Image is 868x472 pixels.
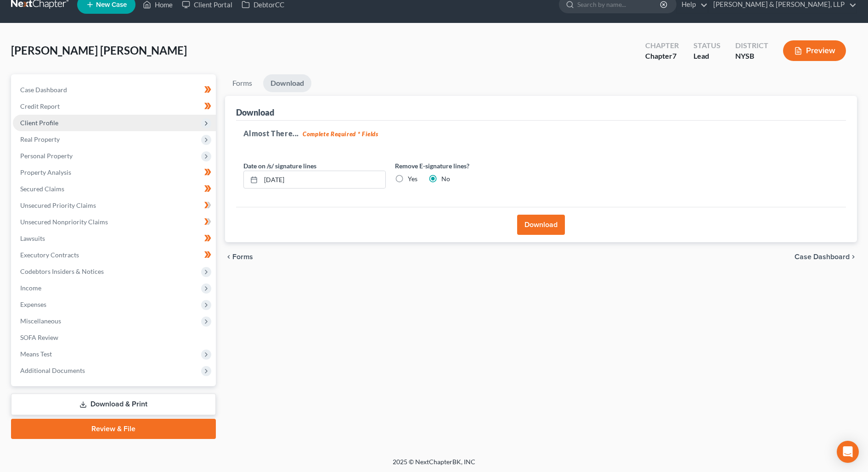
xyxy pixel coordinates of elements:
div: Chapter [645,40,679,51]
span: Additional Documents [20,366,85,374]
button: chevron_left Forms [225,253,265,261]
a: Unsecured Nonpriority Claims [13,214,216,230]
label: Remove E-signature lines? [395,161,537,171]
a: SOFA Review [13,329,216,346]
span: Secured Claims [20,185,64,193]
span: Expenses [20,300,46,308]
span: Personal Property [20,152,73,160]
span: Case Dashboard [20,86,67,94]
span: Unsecured Nonpriority Claims [20,218,108,226]
a: Lawsuits [13,230,216,247]
a: Download [263,74,311,92]
span: Property Analysis [20,168,71,176]
span: Unsecured Priority Claims [20,201,96,209]
h5: Almost There... [243,128,839,139]
a: Credit Report [13,98,216,115]
span: SOFA Review [20,333,58,341]
input: MM/DD/YYYY [261,171,385,189]
a: Case Dashboard chevron_right [795,253,857,261]
div: Chapter [645,51,679,61]
i: chevron_left [225,253,232,261]
span: Real Property [20,135,60,143]
a: Forms [225,74,259,92]
span: Means Test [20,350,52,358]
span: Codebtors Insiders & Notices [20,267,104,275]
a: Review & File [11,419,216,439]
button: Download [517,215,565,235]
button: Preview [783,40,846,61]
span: [PERSON_NAME] [PERSON_NAME] [11,44,187,57]
label: Yes [408,174,417,183]
a: Property Analysis [13,164,216,181]
a: Secured Claims [13,181,216,197]
div: Lead [693,51,721,61]
span: Lawsuits [20,234,45,242]
div: Download [236,107,274,118]
label: Date on /s/ signature lines [243,161,316,171]
span: Miscellaneous [20,317,61,325]
div: NYSB [735,51,768,61]
i: chevron_right [850,253,857,261]
label: No [441,174,450,183]
span: Client Profile [20,119,58,127]
span: Forms [232,253,253,261]
span: Income [20,284,41,292]
div: Status [693,40,721,51]
strong: Complete Required * Fields [303,130,378,138]
a: Case Dashboard [13,82,216,98]
span: Executory Contracts [20,251,79,259]
div: District [735,40,768,51]
span: New Case [96,1,127,8]
span: Credit Report [20,102,60,110]
div: Open Intercom Messenger [837,441,859,463]
a: Executory Contracts [13,247,216,263]
a: Unsecured Priority Claims [13,197,216,214]
a: Download & Print [11,394,216,415]
span: Case Dashboard [795,253,850,261]
span: 7 [672,51,676,60]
